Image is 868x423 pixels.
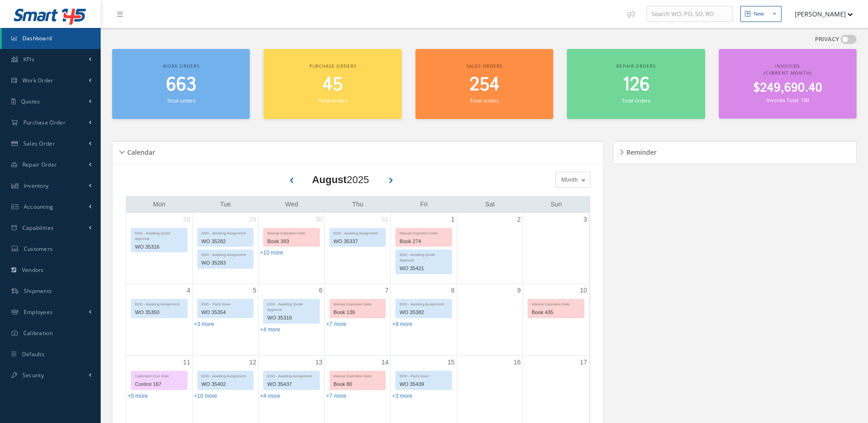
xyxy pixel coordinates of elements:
td: July 29, 2025 [192,213,258,284]
span: Capabilities [22,224,54,232]
a: Show 9 more events [392,321,412,327]
td: August 2, 2025 [457,213,523,284]
h5: Reminder [624,146,657,157]
a: Purchase orders 45 Total orders [264,49,401,119]
td: August 9, 2025 [457,283,523,356]
div: WO 35382 [396,307,451,318]
b: August [312,174,347,185]
a: August 4, 2025 [185,284,192,297]
div: 2025 [312,172,369,187]
a: Show 10 more events [194,393,217,399]
span: Accounting [24,203,54,211]
a: Show 4 more events [260,326,280,333]
div: WO 35402 [198,379,253,390]
div: Calibration Due Date [131,371,187,379]
span: Work Order [22,76,54,84]
div: Book 80 [330,379,385,390]
td: August 5, 2025 [192,283,258,356]
span: Dashboard [22,34,52,42]
div: EDD - Awaiting Quote Approval [396,250,451,263]
div: EDD - Awaiting Assignment [198,228,253,236]
a: Thursday [350,199,365,210]
div: EDD - Awaiting Assignment [396,299,451,307]
div: WO 35354 [198,307,253,318]
small: Invoices Total: 100 [766,97,809,103]
small: Total orders [470,97,498,104]
span: Invoiced [775,63,800,69]
div: WO 35350 [131,307,187,318]
div: Book 393 [264,236,319,247]
div: WO 35421 [396,263,451,274]
div: Book 136 [330,307,385,318]
td: July 30, 2025 [259,213,324,284]
input: Search WO, PO, SO, RO [647,6,733,22]
span: (Current Month) [764,70,812,76]
a: July 30, 2025 [313,213,324,226]
a: August 5, 2025 [251,284,259,297]
div: EDD - Awaiting Assignment [131,299,187,307]
div: EDD - Awaiting Quote Approval [264,299,319,313]
button: New [740,6,782,22]
span: Customers [24,245,53,253]
span: 126 [622,72,650,98]
span: Employees [24,308,53,316]
a: August 2, 2025 [515,213,523,226]
a: Show 3 more events [194,321,214,327]
td: August 7, 2025 [324,283,390,356]
a: Show 3 more events [392,393,412,399]
a: August 12, 2025 [248,356,259,369]
a: August 3, 2025 [582,213,589,226]
div: Control 167 [131,379,187,390]
a: Show 5 more events [128,393,148,399]
small: Total orders [622,97,650,104]
div: EDD - Awaiting Assignment [198,250,253,258]
div: Manual Expiration Date [330,299,385,307]
a: August 13, 2025 [313,356,324,369]
button: [PERSON_NAME] [786,5,853,23]
a: Monday [151,199,167,210]
div: Manual Expiration Date [528,299,584,307]
td: July 31, 2025 [324,213,390,284]
div: EDD - Parts Issue [198,299,253,307]
span: Calibration [23,329,53,337]
td: August 8, 2025 [391,283,457,356]
a: August 1, 2025 [449,213,457,226]
div: EDD - Parts Issue [396,371,451,379]
a: Sunday [549,199,564,210]
a: Friday [418,199,429,210]
a: Invoiced (Current Month) $249,690.40 Invoices Total: 100 [719,49,857,119]
a: August 17, 2025 [578,356,589,369]
a: Sales orders 254 Total orders [415,49,553,119]
small: Total orders [318,97,347,104]
span: Quotes [21,98,40,105]
div: EDD - Awaiting Assignment [198,371,253,379]
a: Show 7 more events [326,393,346,399]
a: Saturday [483,199,496,210]
a: Wednesday [283,199,300,210]
a: Work orders 663 Total orders [112,49,250,119]
div: WO 35283 [198,258,253,268]
span: Purchase Order [23,119,65,126]
span: Repair Order [22,161,57,168]
span: Repair orders [616,63,655,69]
span: 663 [166,72,196,98]
div: Book 274 [396,236,451,247]
div: EDD - Awaiting Assignment [264,371,319,379]
a: August 16, 2025 [512,356,523,369]
div: WO 35319 [264,313,319,323]
a: July 29, 2025 [248,213,259,226]
a: Dashboard [2,28,101,49]
a: August 9, 2025 [515,284,523,297]
a: August 10, 2025 [578,284,589,297]
span: Shipments [24,287,52,295]
span: Security [22,371,44,379]
span: Inventory [24,182,49,190]
td: August 6, 2025 [259,283,324,356]
div: EDD - Awaiting Quote Approval [131,228,187,242]
span: 254 [469,72,500,98]
span: Purchase orders [309,63,356,69]
span: KPIs [23,55,34,63]
a: August 11, 2025 [181,356,192,369]
label: PRIVACY [815,35,839,44]
div: Manual Expiration Date [396,228,451,236]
